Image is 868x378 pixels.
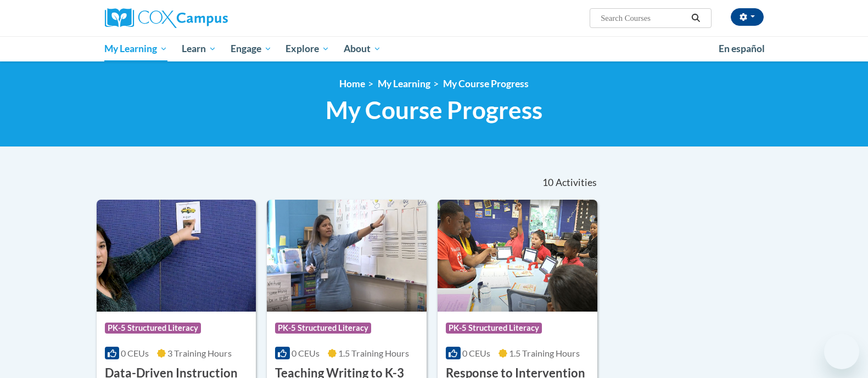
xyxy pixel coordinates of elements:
[121,348,149,358] span: 0 CEUs
[98,36,175,61] a: My Learning
[438,200,597,312] img: Course Logo
[292,348,320,358] span: 0 CEUs
[600,12,687,25] input: Search Courses
[285,42,329,55] span: Explore
[88,36,780,61] div: Main menu
[275,323,371,334] span: PK-5 Structured Literacy
[105,8,313,28] a: Cox Campus
[446,323,542,334] span: PK-5 Structured Literacy
[542,177,553,189] span: 10
[105,323,201,334] span: PK-5 Structured Literacy
[278,36,337,61] a: Explore
[104,42,167,55] span: My Learning
[223,36,279,61] a: Engage
[175,36,223,61] a: Learn
[182,42,216,55] span: Learn
[339,78,365,89] a: Home
[556,177,597,189] span: Activities
[719,43,765,54] span: En español
[443,78,529,89] a: My Course Progress
[338,348,409,358] span: 1.5 Training Hours
[267,200,427,312] img: Course Logo
[326,95,542,125] span: My Course Progress
[712,37,772,60] a: En español
[687,12,704,25] button: Search
[167,348,232,358] span: 3 Training Hours
[462,348,490,358] span: 0 CEUs
[378,78,430,89] a: My Learning
[105,8,228,28] img: Cox Campus
[337,36,388,61] a: About
[231,42,272,55] span: Engage
[509,348,580,358] span: 1.5 Training Hours
[824,334,859,369] iframe: Button to launch messaging window
[344,42,381,55] span: About
[97,200,256,312] img: Course Logo
[731,8,764,26] button: Account Settings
